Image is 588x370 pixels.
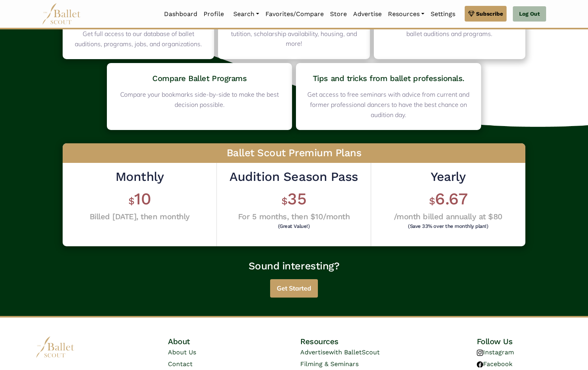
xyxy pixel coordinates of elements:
a: Filming & Seminars [300,360,359,368]
h2: Yearly [394,169,503,185]
p: Get access to free seminars with advice from current and former professional dancers to have the ... [306,90,471,120]
img: gem.svg [468,9,474,18]
h2: Audition Season Pass [229,169,358,185]
h3: Sound interesting? [59,260,529,273]
h4: Resources [300,336,420,347]
h4: About [168,336,243,347]
p: Get full access to our database of ballet auditions, programs, jobs, and organizations. [73,29,204,49]
p: Search by start date, ballet program duration, tutition, scholarship availability, housing, and m... [228,19,359,49]
a: Favorites/Compare [262,6,327,22]
h4: Tips and tricks from ballet professionals. [306,73,471,83]
span: $ [281,195,288,207]
h1: 10 [90,188,190,210]
h4: Billed [DATE], then monthly [90,211,190,222]
a: Dashboard [161,6,200,22]
h4: Follow Us [477,336,552,347]
span: 6.67 [435,189,467,208]
button: Get Started [270,279,318,298]
img: logo [36,336,75,358]
a: Advertisewith BalletScout [300,348,380,356]
h6: (Save 33% over the monthly plan!) [396,224,501,229]
a: Get Started [270,282,318,290]
a: Settings [427,6,458,22]
a: Search [230,6,262,22]
a: Store [327,6,350,22]
h4: /month billed annually at $80 [394,211,503,222]
a: Log Out [513,6,546,22]
h4: Compare Ballet Programs [117,73,282,83]
a: About Us [168,348,196,356]
h2: Monthly [90,169,190,185]
span: with BalletScout [329,348,380,356]
h1: 35 [229,188,358,210]
p: Compare your bookmarks side-by-side to make the best decision possible. [117,90,282,110]
img: facebook logo [477,361,483,368]
h3: Ballet Scout Premium Plans [63,143,525,163]
h6: (Great Value!) [231,224,356,229]
a: Advertise [350,6,385,22]
a: Facebook [477,360,512,368]
span: $ [128,195,135,207]
a: Resources [385,6,427,22]
img: instagram logo [477,350,483,356]
a: Instagram [477,348,514,356]
span: Subscribe [476,9,503,18]
a: Profile [200,6,227,22]
h4: For 5 months, then $10/month [229,211,358,222]
a: Contact [168,360,193,368]
span: $ [429,195,435,207]
a: Subscribe [465,6,507,22]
